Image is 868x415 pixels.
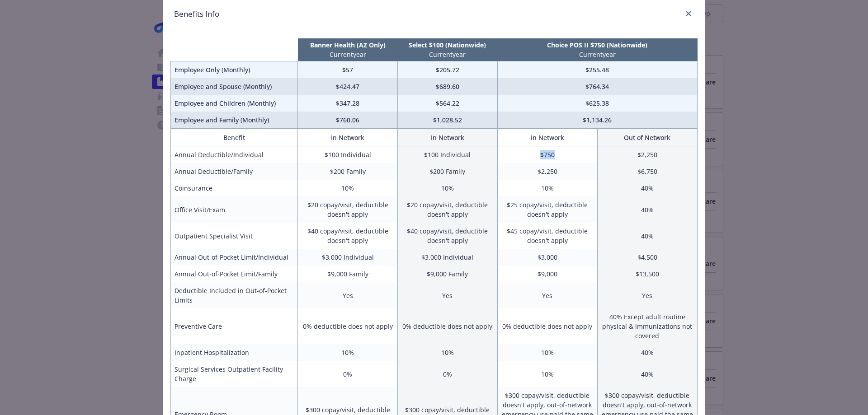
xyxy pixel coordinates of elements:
[298,196,398,223] td: $20 copay/visit, deductible doesn't apply
[397,112,497,129] td: $1,028.52
[397,223,497,249] td: $40 copay/visit, deductible doesn't apply
[171,95,298,112] td: Employee and Children (Monthly)
[171,196,298,223] td: Office Visit/Exam
[597,249,697,266] td: $4,500
[397,361,497,387] td: 0%
[497,266,597,282] td: $9,000
[300,50,396,59] p: Current year
[597,196,697,223] td: 40%
[298,308,398,344] td: 0% deductible does not apply
[399,40,495,50] p: Select $100 (Nationwide)
[298,180,398,196] td: 10%
[300,40,396,50] p: Banner Health (AZ Only)
[497,78,697,95] td: $764.34
[298,78,398,95] td: $424.47
[683,8,694,19] a: close
[499,40,695,50] p: Choice POS II $750 (Nationwide)
[397,129,497,146] th: In Network
[597,163,697,180] td: $6,750
[497,95,697,112] td: $625.38
[497,180,597,196] td: 10%
[497,282,597,308] td: Yes
[397,308,497,344] td: 0% deductible does not apply
[298,163,398,180] td: $200 Family
[497,112,697,129] td: $1,134.26
[397,95,497,112] td: $564.22
[397,78,497,95] td: $689.60
[171,129,298,146] th: Benefit
[497,344,597,361] td: 10%
[171,112,298,129] td: Employee and Family (Monthly)
[171,361,298,387] td: Surgical Services Outpatient Facility Charge
[597,180,697,196] td: 40%
[171,249,298,266] td: Annual Out-of-Pocket Limit/Individual
[399,50,495,59] p: Current year
[597,361,697,387] td: 40%
[171,282,298,308] td: Deductible Included in Out-of-Pocket Limits
[171,163,298,180] td: Annual Deductible/Family
[298,129,398,146] th: In Network
[397,282,497,308] td: Yes
[497,223,597,249] td: $45 copay/visit, deductible doesn't apply
[298,112,398,129] td: $760.06
[298,249,398,266] td: $3,000 Individual
[397,163,497,180] td: $200 Family
[298,95,398,112] td: $347.28
[171,344,298,361] td: Inpatient Hospitalization
[171,146,298,163] td: Annual Deductible/Individual
[497,308,597,344] td: 0% deductible does not apply
[497,61,697,79] td: $255.48
[497,129,597,146] th: In Network
[298,146,398,163] td: $100 Individual
[171,38,298,61] th: intentionally left blank
[397,249,497,266] td: $3,000 Individual
[171,180,298,196] td: Coinsurance
[298,344,398,361] td: 10%
[397,344,497,361] td: 10%
[171,223,298,249] td: Outpatient Specialist Visit
[597,146,697,163] td: $2,250
[298,282,398,308] td: Yes
[174,8,219,20] h1: Benefits Info
[497,361,597,387] td: 10%
[298,223,398,249] td: $40 copay/visit, deductible doesn't apply
[298,266,398,282] td: $9,000 Family
[597,308,697,344] td: 40% Except adult routine physical & immunizations not covered
[497,163,597,180] td: $2,250
[597,266,697,282] td: $13,500
[171,266,298,282] td: Annual Out-of-Pocket Limit/Family
[497,196,597,223] td: $25 copay/visit, deductible doesn't apply
[499,50,695,59] p: Current year
[597,282,697,308] td: Yes
[171,61,298,79] td: Employee Only (Monthly)
[397,266,497,282] td: $9,000 Family
[298,61,398,79] td: $57
[597,344,697,361] td: 40%
[298,361,398,387] td: 0%
[171,78,298,95] td: Employee and Spouse (Monthly)
[397,61,497,79] td: $205.72
[597,223,697,249] td: 40%
[397,180,497,196] td: 10%
[497,249,597,266] td: $3,000
[171,308,298,344] td: Preventive Care
[497,146,597,163] td: $750
[397,146,497,163] td: $100 Individual
[597,129,697,146] th: Out of Network
[397,196,497,223] td: $20 copay/visit, deductible doesn't apply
